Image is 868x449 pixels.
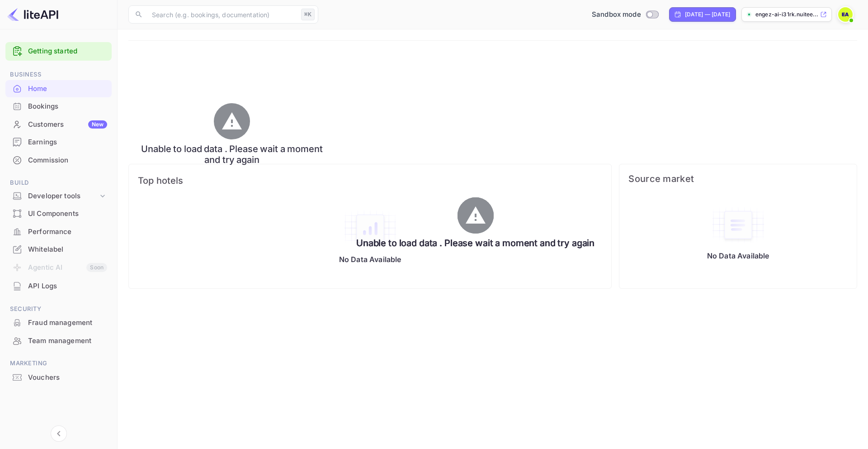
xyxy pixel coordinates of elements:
a: UI Components [5,205,112,222]
p: No Data Available [707,251,769,260]
span: Marketing [5,358,112,368]
a: Getting started [28,46,107,57]
img: empty-state-table.svg [711,206,765,244]
a: Vouchers [5,369,112,386]
div: CustomersNew [5,116,112,134]
span: Source market [628,173,848,184]
a: Bookings [5,98,112,115]
h6: Unable to load data . Please wait a moment and try again [137,143,326,165]
input: Search (e.g. bookings, documentation) [146,5,297,24]
a: Earnings [5,134,112,150]
div: Commission [5,152,112,169]
a: Whitelabel [5,241,112,258]
div: Home [5,80,112,98]
div: Click to change the date range period [669,7,736,22]
span: Sandbox mode [592,10,641,20]
a: CustomersNew [5,116,112,133]
div: Whitelabel [5,241,112,258]
span: Top hotels [138,173,602,188]
span: Security [5,304,112,314]
div: Fraud management [5,314,112,332]
div: Developer tools [5,188,112,204]
p: engez-ai-i31rk.nuitee.... [755,10,818,19]
div: Getting started [5,42,112,61]
a: API Logs [5,277,112,294]
div: Fraud management [28,318,107,328]
img: LiteAPI logo [7,7,58,22]
div: Team management [28,336,107,346]
div: Earnings [5,134,112,151]
div: Earnings [28,137,107,148]
span: Build [5,178,112,188]
div: Team management [5,332,112,350]
div: Bookings [5,98,112,115]
div: Bookings [28,101,107,112]
span: Business [5,70,112,80]
div: Switch to Production mode [588,10,662,20]
div: Vouchers [5,369,112,387]
button: Collapse navigation [51,425,67,442]
img: EnGEZ AI [838,7,853,22]
div: Commission [28,155,107,166]
p: No Data Available [339,255,401,264]
h6: Unable to load data . Please wait a moment and try again [356,238,594,248]
a: Fraud management [5,314,112,331]
a: Commission [5,152,112,168]
a: Team management [5,332,112,349]
a: Home [5,80,112,97]
div: Home [28,84,107,94]
div: API Logs [28,281,107,291]
div: Whitelabel [28,244,107,255]
div: [DATE] — [DATE] [685,10,730,19]
div: Performance [28,227,107,237]
div: Performance [5,223,112,241]
div: ⌘K [301,9,315,20]
div: Vouchers [28,373,107,383]
img: empty-state-table2.svg [343,210,397,248]
div: Customers [28,119,107,130]
div: UI Components [5,205,112,223]
div: Developer tools [28,191,98,201]
div: New [88,120,107,129]
a: Performance [5,223,112,240]
div: API Logs [5,277,112,295]
div: UI Components [28,209,107,219]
